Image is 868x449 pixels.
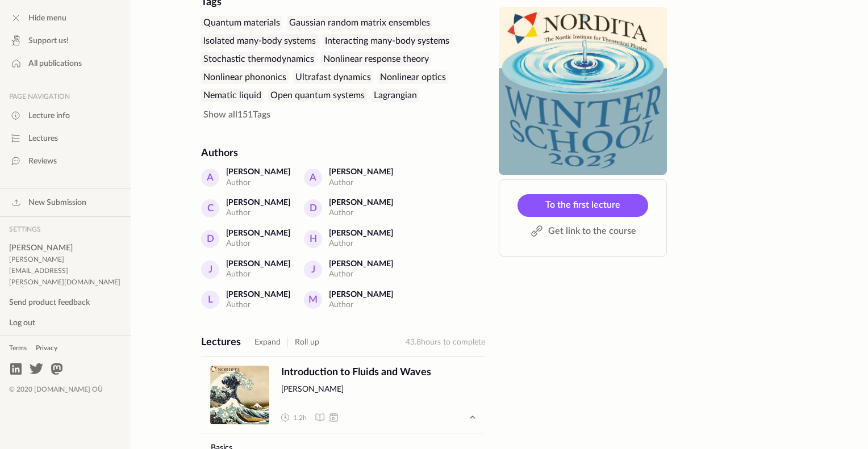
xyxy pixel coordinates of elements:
div: Lagrangian [372,89,419,102]
div: C [201,199,219,217]
span: hours to complete [421,338,485,346]
div: [PERSON_NAME] [329,259,393,269]
div: Author [329,208,393,219]
span: To the first lecture [545,200,620,209]
div: J [201,261,219,279]
div: Author [226,208,290,219]
div: A [201,169,219,187]
div: D [304,199,322,217]
span: Introduction to Fluids and Waves [281,366,476,380]
div: Interacting many-body systems [323,34,452,48]
div: Gaussian random matrix ensembles [287,16,432,30]
div: Author [226,269,290,280]
div: [PERSON_NAME] [329,167,393,177]
span: 151 [203,110,270,119]
div: J [304,261,322,279]
div: H [304,230,322,248]
div: Stochastic thermodynamics [201,52,316,66]
div: M [304,291,322,309]
div: Nematic liquid [201,89,264,102]
div: Author [329,178,393,189]
div: Author [226,178,290,189]
button: Show all151Tags [201,108,273,121]
div: Author [226,300,290,311]
div: Author [329,269,393,280]
button: Roll up [295,335,319,349]
div: Lectures [201,335,241,349]
a: To the first lecture [518,194,648,217]
div: [PERSON_NAME] [226,259,290,269]
div: Author [329,238,393,250]
div: Author [226,238,290,250]
div: [PERSON_NAME] [329,198,393,208]
div: [PERSON_NAME] [226,289,290,300]
div: Nonlinear phononics [201,70,289,84]
div: Authors [201,146,485,160]
button: Get link to the course [518,221,648,242]
div: Open quantum systems [268,89,367,102]
button: Expand [254,335,281,349]
div: Quantum materials [201,16,282,30]
div: [PERSON_NAME] [329,228,393,238]
span: [PERSON_NAME] [281,384,476,396]
span: Get link to the course [548,224,636,238]
div: [PERSON_NAME] [226,198,290,208]
div: [PERSON_NAME] [226,228,290,238]
div: Ultrafast dynamics [293,70,373,84]
div: D [201,230,219,248]
div: [PERSON_NAME] [329,289,393,300]
div: L [201,291,219,309]
div: Nonlinear optics [378,70,448,84]
span: Show all [203,110,237,119]
div: A [304,169,322,187]
span: Tags [253,110,270,119]
a: undefinedIntroduction to Fluids and Waves[PERSON_NAME] 1.2h [201,356,485,434]
span: 1.2 h [293,413,307,423]
div: Nonlinear response theory [321,52,431,66]
div: [PERSON_NAME] [226,167,290,177]
div: Author [329,300,393,311]
div: Isolated many-body systems [201,34,318,48]
div: 43.8 [406,335,485,349]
